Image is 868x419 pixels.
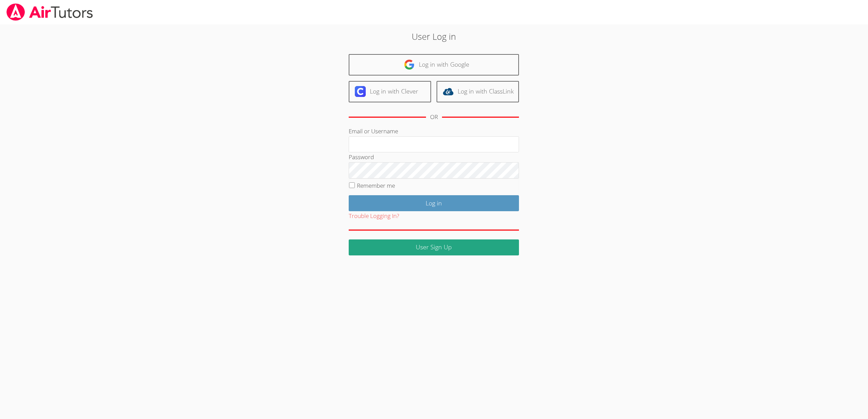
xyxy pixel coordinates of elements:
label: Password [349,153,374,161]
label: Remember me [357,182,395,189]
img: clever-logo-6eab21bc6e7a338710f1a6ff85c0baf02591cd810cc4098c63d3a4b26e2feb20.svg [355,86,366,97]
label: Email or Username [349,127,398,135]
a: User Sign Up [349,239,519,255]
button: Trouble Logging In? [349,211,399,221]
div: OR [430,112,438,122]
a: Log in with Google [349,54,519,76]
img: airtutors_banner-c4298cdbf04f3fff15de1276eac7730deb9818008684d7c2e4769d2f7ddbe033.png [6,3,94,21]
img: google-logo-50288ca7cdecda66e5e0955fdab243c47b7ad437acaf1139b6f446037453330a.svg [404,59,415,70]
a: Log in with Clever [349,81,431,102]
h2: User Log in [200,30,668,43]
input: Log in [349,195,519,211]
a: Log in with ClassLink [437,81,519,102]
img: classlink-logo-d6bb404cc1216ec64c9a2012d9dc4662098be43eaf13dc465df04b49fa7ab582.svg [443,86,454,97]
